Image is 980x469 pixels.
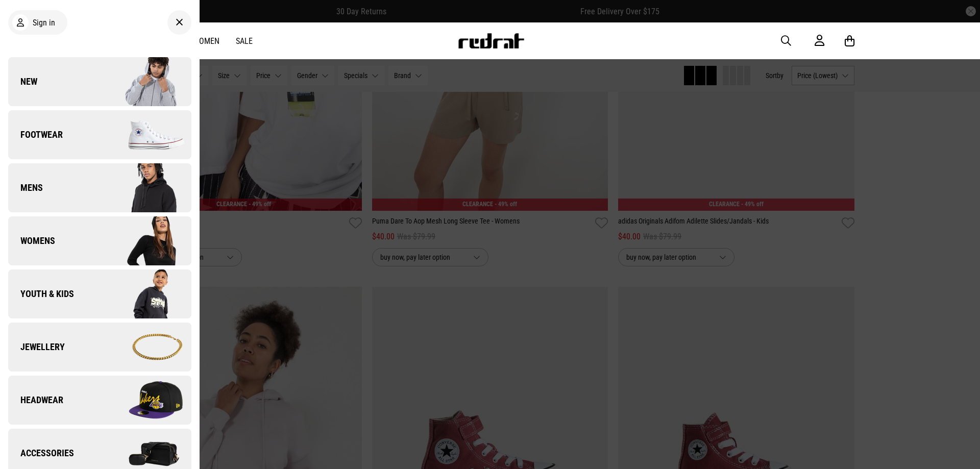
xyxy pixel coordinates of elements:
[8,76,37,88] span: New
[8,110,191,159] a: Footwear Company
[8,57,191,106] a: New Company
[100,162,191,213] img: Company
[8,323,191,372] a: Jewellery Company
[8,129,63,141] span: Footwear
[33,18,55,28] span: Sign in
[8,341,65,353] span: Jewellery
[8,394,63,406] span: Headwear
[8,182,43,194] span: Mens
[100,322,191,373] img: Company
[100,109,191,160] img: Company
[8,235,55,247] span: Womens
[100,268,191,319] img: Company
[8,447,74,459] span: Accessories
[100,375,191,426] img: Company
[100,215,191,266] img: Company
[100,56,191,107] img: Company
[8,163,191,212] a: Mens Company
[8,216,191,265] a: Womens Company
[8,376,191,425] a: Headwear Company
[193,36,219,46] a: Women
[457,33,525,48] img: Redrat logo
[236,36,253,46] a: Sale
[8,288,74,300] span: Youth & Kids
[8,269,191,318] a: Youth & Kids Company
